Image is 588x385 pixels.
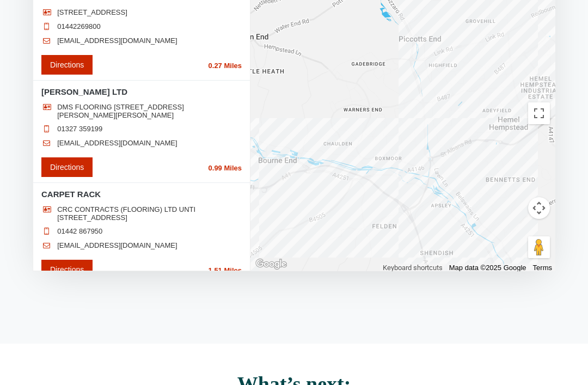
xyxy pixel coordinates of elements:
button: Drag Pegman onto the map to open Street View [528,236,550,258]
a: Directions [41,157,93,177]
span: DMS FLOORING [STREET_ADDRESS][PERSON_NAME][PERSON_NAME] [57,103,242,119]
h3: [PERSON_NAME] LTD [41,86,242,97]
a: [EMAIL_ADDRESS][DOMAIN_NAME] [57,139,177,148]
button: Map camera controls [528,197,550,219]
h3: CARPET RACK [41,188,242,200]
img: Google [253,257,289,271]
button: Keyboard shortcuts [383,264,443,272]
span: 1.51 Miles [209,266,242,275]
a: Terms [533,264,552,272]
a: Directions [41,260,93,279]
a: 01327 359199 [57,125,102,133]
span: [STREET_ADDRESS] [57,8,127,17]
div: Your Current Location [498,106,520,127]
a: 01442 867950 [57,227,102,236]
button: Toggle fullscreen view [528,102,550,124]
a: [EMAIL_ADDRESS][DOMAIN_NAME] [57,36,177,45]
a: Open this area in Google Maps (opens a new window) [253,257,289,271]
a: [EMAIL_ADDRESS][DOMAIN_NAME] [57,241,177,250]
span: Map data ©2025 Google [449,264,526,272]
span: 0.27 Miles [209,62,242,70]
span: CRC CONTRACTS (FLOORING) LTD UNTI [STREET_ADDRESS] [57,205,242,222]
span: 0.99 Miles [209,164,242,173]
a: Directions [41,55,93,75]
a: 01442269800 [57,22,101,31]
